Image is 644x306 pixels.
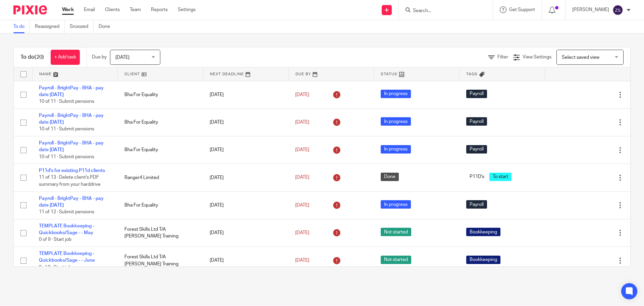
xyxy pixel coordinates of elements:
[412,8,473,14] input: Search
[466,173,488,181] span: P11D's
[466,117,487,126] span: Payroll
[39,141,104,152] a: Payroll - BrightPay - BHA - pay date [DATE]
[118,108,203,136] td: Bha For Equality
[381,145,411,154] span: In progress
[295,175,309,180] span: [DATE]
[130,6,141,13] a: Team
[39,155,94,159] span: 10 of 11 · Submit pensions
[466,200,487,209] span: Payroll
[178,6,196,13] a: Settings
[92,54,107,60] p: Due by
[118,247,203,274] td: Forest Skills Ltd T/A [PERSON_NAME] Training
[70,20,94,33] a: Snoozed
[203,219,288,247] td: [DATE]
[381,256,411,264] span: Not started
[35,54,44,60] span: (20)
[466,256,500,264] span: Bookkeeping
[118,164,203,191] td: Ranger4 Limited
[118,81,203,108] td: Bha For Equality
[62,6,74,13] a: Work
[39,168,105,173] a: P11d's for existing P11d clients
[612,5,623,15] img: svg%3E
[295,230,309,235] span: [DATE]
[509,7,535,12] span: Get Support
[466,90,487,98] span: Payroll
[203,164,288,191] td: [DATE]
[466,228,500,236] span: Bookkeeping
[562,55,599,60] span: Select saved view
[39,99,94,104] span: 10 of 11 · Submit pensions
[39,265,71,270] span: 0 of 9 · Start job
[39,196,104,208] a: Payroll - BrightPay - BHA - pay date [DATE]
[13,20,30,33] a: To do
[203,108,288,136] td: [DATE]
[295,258,309,263] span: [DATE]
[295,92,309,97] span: [DATE]
[381,173,399,181] span: Done
[105,6,120,13] a: Clients
[35,20,65,33] a: Reassigned
[13,5,47,14] img: Pixie
[466,145,487,154] span: Payroll
[295,203,309,208] span: [DATE]
[20,54,44,61] h1: To do
[523,55,551,59] span: View Settings
[118,136,203,164] td: Bha For Equality
[118,219,203,247] td: Forest Skills Ltd T/A [PERSON_NAME] Training
[489,173,512,181] span: To start
[572,6,609,13] p: [PERSON_NAME]
[381,228,411,236] span: Not started
[203,81,288,108] td: [DATE]
[295,120,309,125] span: [DATE]
[51,50,80,65] a: + Add task
[203,136,288,164] td: [DATE]
[466,72,478,76] span: Tags
[381,117,411,126] span: In progress
[151,6,168,13] a: Reports
[118,191,203,219] td: Bha For Equality
[39,113,104,125] a: Payroll - BrightPay - BHA - pay date [DATE]
[39,224,94,235] a: TEMPLATE Bookkeeping - Quickbooks/Sage - - May
[39,237,71,242] span: 0 of 9 · Start job
[39,86,104,97] a: Payroll - BrightPay - BHA - pay date [DATE]
[39,175,101,187] span: 11 of 13 · Delete client's PDF summary from your harddrive
[99,20,115,33] a: Done
[39,127,94,132] span: 10 of 11 · Submit pensions
[39,210,94,214] span: 11 of 12 · Submit pensions
[497,55,508,59] span: Filter
[203,191,288,219] td: [DATE]
[381,90,411,98] span: In progress
[295,147,309,152] span: [DATE]
[84,6,95,13] a: Email
[39,251,95,263] a: TEMPLATE Bookkeeping - Quickbooks/Sage - - June
[381,200,411,209] span: In progress
[115,55,129,60] span: [DATE]
[203,247,288,274] td: [DATE]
